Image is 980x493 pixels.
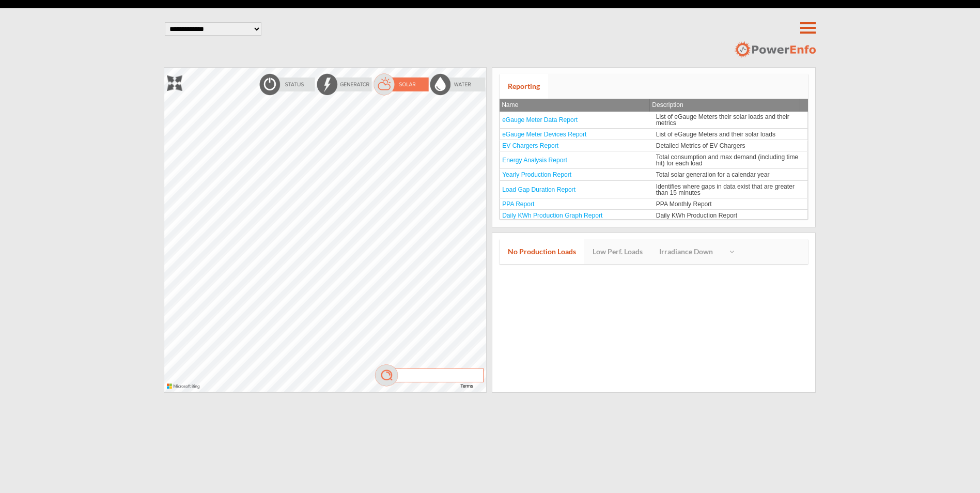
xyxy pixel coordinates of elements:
[654,169,808,180] td: Total solar generation for a calendar year
[654,198,808,210] td: PPA Monthly Report
[654,210,808,221] td: Daily KWh Production Report
[584,239,651,264] a: Low Perf. Loads
[502,171,571,178] a: Yearly Production Report
[500,239,584,264] a: No Production Loads
[500,74,548,99] a: Reporting
[654,129,808,140] td: List of eGauge Meters and their solar loads
[502,116,578,124] a: eGauge Meter Data Report
[654,112,808,129] td: List of eGauge Meters their solar loads and their metrics
[167,75,182,91] img: zoom.png
[652,101,683,109] span: Description
[502,186,575,193] a: Load Gap Duration Report
[372,73,429,96] img: solarOn.png
[500,99,650,112] th: Name
[650,99,800,112] th: Description
[651,239,721,264] a: Irradiance Down
[374,364,486,387] img: mag.png
[429,73,486,96] img: waterOff.png
[502,157,567,164] a: Energy Analysis Report
[654,151,808,169] td: Total consumption and max demand (including time hit) for each load
[502,131,586,138] a: eGauge Meter Devices Report
[502,212,602,219] a: Daily KWh Production Graph Report
[259,73,316,96] img: statusOff.png
[502,142,558,149] a: EV Chargers Report
[654,140,808,151] td: Detailed Metrics of EV Chargers
[502,201,534,208] a: PPA Report
[167,386,203,390] a: Microsoft Bing
[654,181,808,198] td: Identifies where gaps in data exist that are greater than 15 minutes
[734,41,815,58] img: logo
[316,73,372,96] img: energyOff.png
[502,101,518,109] span: Name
